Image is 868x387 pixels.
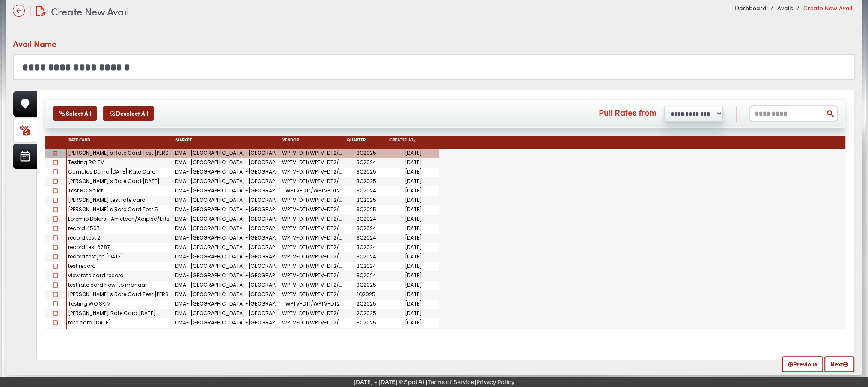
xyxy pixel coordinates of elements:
div: record 4567 [67,224,174,234]
div: Rate Card Test [PERSON_NAME] [DATE] [67,328,174,337]
span: Created at [389,138,413,144]
div: [PERSON_NAME]'s Rate Card Test [PERSON_NAME] [67,290,174,300]
span: Quarter [347,138,366,144]
div: DMA- [GEOGRAPHIC_DATA]-[GEOGRAPHIC_DATA]. [PERSON_NAME] [174,318,281,328]
div: [PERSON_NAME] Rate Card [DATE] [67,309,174,318]
div: 3Q2024 [345,243,388,252]
div: WPTV-DT1/WPTV-DT2/WPTV-DT3/WPTV-DT4/WHDT-DT1 [281,318,345,328]
div: record test 6787 [67,243,174,252]
div: Test RC Seller [67,186,174,196]
div: [DATE] [388,290,439,300]
div: DMA- [GEOGRAPHIC_DATA]-[GEOGRAPHIC_DATA]. [PERSON_NAME] [174,290,281,300]
div: [DATE] [388,252,439,262]
div: WPTV-DT1/WPTV-DT2/WPTV-DT3/WPTV-DT4/WHDT-DT1 [281,328,345,337]
div: record test jen [DATE] [67,252,174,262]
div: [DATE] [388,318,439,328]
span: Market [175,138,192,144]
div: [DATE] [388,224,439,234]
div: 3Q2024 [345,215,388,224]
a: Terms of Service [428,378,474,386]
div: DMA- [GEOGRAPHIC_DATA]-[GEOGRAPHIC_DATA]. [PERSON_NAME] [174,328,281,337]
div: [DATE] [388,168,439,177]
span: Vendor [282,138,299,144]
div: [DATE] [388,196,439,205]
div: DMA- [GEOGRAPHIC_DATA]-[GEOGRAPHIC_DATA]. [PERSON_NAME] [174,271,281,281]
div: DMA- [GEOGRAPHIC_DATA]-[GEOGRAPHIC_DATA]. [PERSON_NAME] [174,177,281,186]
div: DMA- [GEOGRAPHIC_DATA]-[GEOGRAPHIC_DATA]. [PERSON_NAME] [174,196,281,205]
div: WPTV-DT1/WPTV-DT2/WPTV-DT3/WPTV-DT4/WHDT-DT1 [281,252,345,262]
div: 2Q2025 [345,328,388,337]
div: 3Q2024 [345,186,388,196]
div: WPTV-DT1/WPTV-DT2/WPTV-DT3/WPTV-DT4/WHDT-DT1 [281,243,345,252]
div: DMA- [GEOGRAPHIC_DATA]-[GEOGRAPHIC_DATA]. [PERSON_NAME] [174,309,281,318]
div: DMA- [GEOGRAPHIC_DATA]-[GEOGRAPHIC_DATA]. [PERSON_NAME] [174,252,281,262]
div: 3Q2025 [345,149,388,158]
img: line-12.svg [30,6,31,16]
div: 1Q2025 [345,290,388,300]
div: WPTV-DT1/WPTV-DT2/WPTV-DT3/WPTV-DT4/WHDT-DT1 [281,205,345,215]
div: 3Q2024 [345,262,388,271]
div: WPTV-DT1/WPTV-DT2/WPTV-DT3/WPTV-DT4/WHDT-DT1 [281,281,345,290]
div: 3Q2025 [345,205,388,215]
img: search.png [826,109,835,118]
div: 3Q2024 [345,158,388,168]
div: 3Q2024 [345,224,388,234]
div: [DATE] [388,271,439,281]
div: WPTV-DT1/WPTV-DT2/WPTV-DT3/WPTV-DT4/WHDT-DT1 [281,234,345,243]
div: DMA- [GEOGRAPHIC_DATA]-[GEOGRAPHIC_DATA]. [PERSON_NAME] [174,149,281,158]
div: WPTV-DT1/WPTV-DT2/WPTV-DT3/WPTV-DT4/WHDT-DT1 [281,290,345,300]
div: [PERSON_NAME]'s Rate Card Test 5 [67,205,174,215]
img: name-arrow-back-state-default-icon-true-icon-only-true-type.svg [13,5,25,17]
div: [PERSON_NAME]'s Rate Card Test [PERSON_NAME] [67,149,174,158]
div: [DATE] [388,177,439,186]
div: [DATE] [388,300,439,309]
div: DMA- [GEOGRAPHIC_DATA]-[GEOGRAPHIC_DATA]. [PERSON_NAME] [174,215,281,224]
div: WPTV-DT1/WPTV-DT2 [281,300,345,309]
div: 3Q2024 [345,252,388,262]
div: [DATE] [388,186,439,196]
div: [DATE] [388,309,439,318]
div: WPTV-DT1/WPTV-DT2 [281,186,345,196]
div: 3Q2024 [345,234,388,243]
li: Create New Avail [794,3,852,12]
div: [DATE] [388,149,439,158]
a: Previous [782,356,823,372]
div: [DATE] [388,205,439,215]
div: WPTV-DT1/WPTV-DT2/WPTV-DT3/WPTV-DT4/WHDT-DT1 [281,149,345,158]
a: Privacy Policy [476,378,514,386]
div: 3Q2024 [345,271,388,281]
span: Rate Card [68,138,90,144]
div: [PERSON_NAME] test rate card [67,196,174,205]
div: record test 2 [67,234,174,243]
div: [PERSON_NAME]'s Rate Card [DATE] [67,177,174,186]
div: 3Q2025 [345,196,388,205]
div: Avail Name [13,37,57,50]
div: 3Q2025 [345,168,388,177]
div: DMA- [GEOGRAPHIC_DATA]-[GEOGRAPHIC_DATA]. [PERSON_NAME] [174,243,281,252]
div: test record [67,262,174,271]
div: DMA- [GEOGRAPHIC_DATA]-[GEOGRAPHIC_DATA]. [PERSON_NAME] [174,281,281,290]
a: Avails [777,3,793,12]
div: WPTV-DT1/WPTV-DT2/WPTV-DT3/WPTV-DT4/WHDT-DT1 [281,158,345,168]
div: DMA- [GEOGRAPHIC_DATA]-[GEOGRAPHIC_DATA]. [PERSON_NAME] [174,224,281,234]
div: [DATE] [388,281,439,290]
div: test rate card how-to manual [67,281,174,290]
div: [DATE] [388,215,439,224]
div: rate card [DATE] [67,318,174,328]
div: 2Q2025 [345,309,388,318]
div: 2Q2025 [345,300,388,309]
div: [DATE] [388,262,439,271]
div: DMA- [GEOGRAPHIC_DATA]-[GEOGRAPHIC_DATA]. [PERSON_NAME] [174,205,281,215]
button: Select All [53,106,97,121]
div: [DATE] [388,328,439,337]
div: DMA- [GEOGRAPHIC_DATA]-[GEOGRAPHIC_DATA]. [PERSON_NAME] [174,234,281,243]
div: 3Q2025 [345,177,388,186]
div: WPTV-DT1/WPTV-DT2/WPTV-DT3/WPTV-DT4/WHDT-DT1 [281,309,345,318]
div: [DATE] [388,158,439,168]
button: Deselect All [103,106,154,121]
div: view rate card record [67,271,174,281]
div: WPTV-DT1/WPTV-DT2/WPTV-DT3/WPTV-DT4/WHDT-DT1 [281,168,345,177]
div: Loremip Dolorsi · Ametcon/Adipisc/Elitsed d Eiusmod/Tempori/Utlabor - E&D m Aliquae/Adminim/Venia... [67,215,174,224]
div: Testing WO SKIM [67,300,174,309]
div: DMA- [GEOGRAPHIC_DATA]-[GEOGRAPHIC_DATA]. [PERSON_NAME] [174,300,281,309]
